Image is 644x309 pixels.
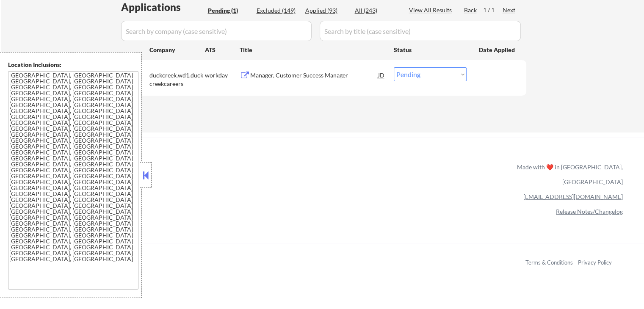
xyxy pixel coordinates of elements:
[320,21,521,41] input: Search by title (case sensitive)
[394,42,467,57] div: Status
[355,6,397,15] div: All (243)
[149,46,205,54] div: Company
[479,46,516,54] div: Date Applied
[305,6,348,15] div: Applied (93)
[503,6,516,14] div: Next
[578,259,612,266] a: Privacy Policy
[483,6,503,14] div: 1 / 1
[523,193,623,200] a: [EMAIL_ADDRESS][DOMAIN_NAME]
[208,6,250,15] div: Pending (1)
[8,61,138,69] div: Location Inclusions:
[205,46,240,54] div: ATS
[121,2,205,12] div: Applications
[250,71,378,80] div: Manager, Customer Success Manager
[257,6,299,15] div: Excluded (149)
[17,171,340,180] a: Refer & earn free applications 👯‍♀️
[464,6,478,14] div: Back
[409,6,454,14] div: View All Results
[377,67,386,83] div: JD
[556,208,623,215] a: Release Notes/Changelog
[121,21,312,41] input: Search by company (case sensitive)
[149,71,205,88] div: duckcreek.wd1.duckcreekcareers
[240,46,386,54] div: Title
[205,71,240,80] div: workday
[514,160,623,189] div: Made with ❤️ in [GEOGRAPHIC_DATA], [GEOGRAPHIC_DATA]
[525,259,573,266] a: Terms & Conditions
